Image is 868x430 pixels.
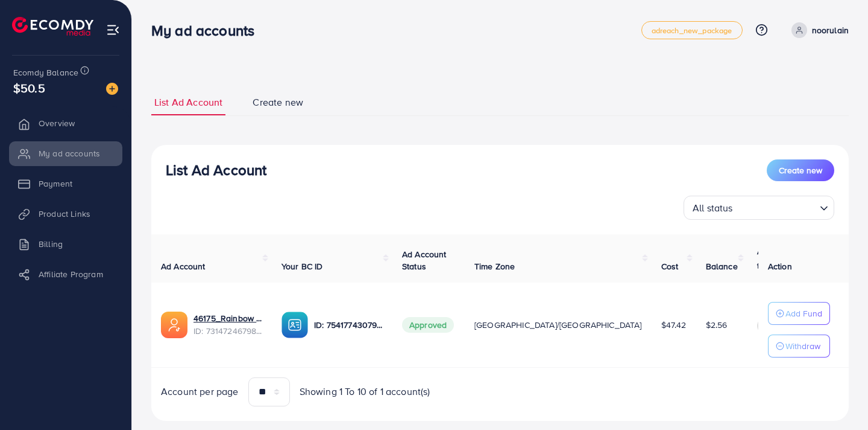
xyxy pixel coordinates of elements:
span: Cost [661,260,679,272]
span: Ad Account Status [402,248,447,272]
span: Balance [706,260,738,272]
img: image [106,83,118,95]
a: noorulain [787,22,849,38]
span: $47.42 [661,319,687,331]
span: Create new [253,95,303,109]
p: ID: 7541774307903438866 [314,318,383,332]
div: Search for option [684,196,834,220]
a: adreach_new_package [641,21,743,39]
span: List Ad Account [154,95,222,109]
span: [GEOGRAPHIC_DATA]/[GEOGRAPHIC_DATA] [474,319,642,331]
span: Ad Account [161,260,206,272]
span: $2.56 [706,319,728,331]
a: 46175_Rainbow Mart_1703092077019 [193,312,262,324]
p: noorulain [812,23,849,37]
span: $50.5 [13,79,45,97]
span: Ecomdy Balance [13,66,78,79]
span: All status [690,199,735,217]
img: ic-ba-acc.ded83a64.svg [281,312,308,338]
p: Auto top-up [757,244,792,273]
p: Withdraw [785,339,820,353]
span: Action [768,260,792,272]
span: adreach_new_package [652,27,732,34]
span: Showing 1 To 10 of 1 account(s) [300,385,430,399]
p: Add Fund [785,306,822,321]
span: Create new [779,164,822,176]
img: logo [12,17,93,36]
img: ic-ads-acc.e4c84228.svg [161,312,187,338]
h3: My ad accounts [151,22,264,39]
h3: List Ad Account [166,161,266,179]
span: Account per page [161,385,239,399]
div: <span class='underline'>46175_Rainbow Mart_1703092077019</span></br>7314724679808335874 [193,312,262,337]
button: Create new [767,159,834,181]
button: Add Fund [768,302,830,325]
img: menu [106,23,120,37]
span: Approved [402,317,454,333]
span: Time Zone [474,260,515,272]
input: Search for option [737,197,815,217]
button: Withdraw [768,335,830,358]
span: Your BC ID [281,260,323,272]
span: ID: 7314724679808335874 [193,325,262,337]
